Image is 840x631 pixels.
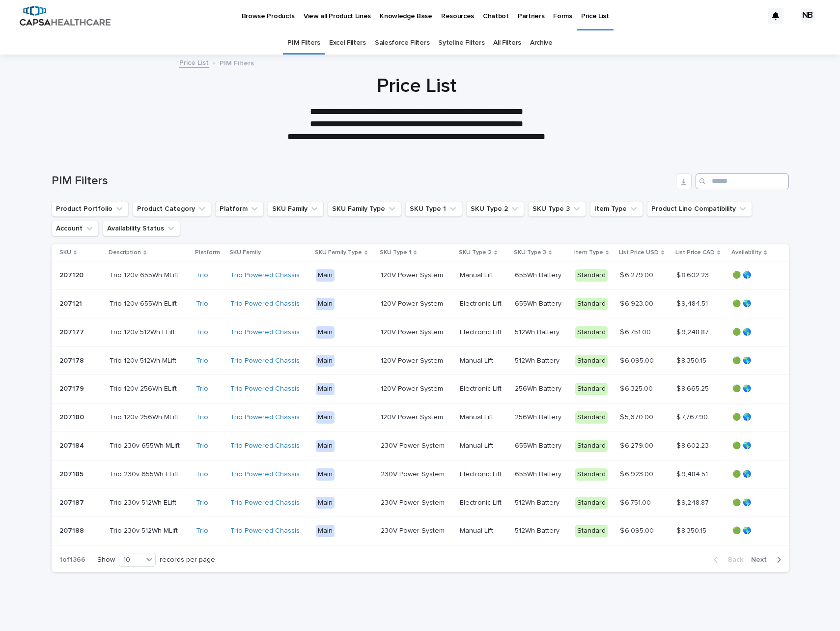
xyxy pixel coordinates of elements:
[230,499,300,507] a: Trio Powered Chassis
[731,247,761,258] p: Availability
[176,74,657,98] h1: Price List
[528,201,586,217] button: SKU Type 3
[732,385,773,393] p: 🟢 🌎
[230,442,300,450] a: Trio Powered Chassis
[229,247,261,258] p: SKU Family
[405,201,462,217] button: SKU Type 1
[676,383,711,393] p: $ 8,665.25
[316,440,335,452] div: Main
[110,440,182,450] p: Trio 230v 655Wh MLift
[59,440,86,450] p: 207184
[515,525,561,535] p: 512Wh Battery
[696,173,789,189] div: Search
[316,525,335,537] div: Main
[676,525,708,535] p: $ 8,350.15
[230,271,300,280] a: Trio Powered Chassis
[375,31,429,55] a: Salesforce Filters
[59,497,86,507] p: 207187
[52,261,789,290] tr: 207120207120 Trio 120v 655Wh MLiftTrio 120v 655Wh MLift Trio Trio Powered Chassis Main120V Power ...
[515,411,563,422] p: 256Wh Battery
[110,355,178,365] p: Trio 120v 512Wh MLift
[59,298,84,308] p: 207121
[52,548,93,572] p: 1 of 1366
[460,411,495,422] p: Manual Lift
[620,326,653,337] p: $ 6,751.00
[196,271,208,280] a: Trio
[647,201,752,217] button: Product Line Compatibility
[196,527,208,535] a: Trio
[514,247,546,258] p: SKU Type 3
[59,525,86,535] p: 207188
[52,346,789,375] tr: 207178207178 Trio 120v 512Wh MLiftTrio 120v 512Wh MLift Trio Trio Powered Chassis Main120V Power ...
[110,497,178,507] p: Trio 230v 512Wh ELift
[52,403,789,432] tr: 207180207180 Trio 120v 256Wh MLiftTrio 120v 256Wh MLift Trio Trio Powered Chassis Main120V Power ...
[575,411,608,424] div: Standard
[52,318,789,346] tr: 207177207177 Trio 120v 512Wh ELiftTrio 120v 512Wh ELift Trio Trio Powered Chassis Main120V Power ...
[620,355,656,365] p: $ 6,095.00
[460,326,504,337] p: Electronic Lift
[110,269,180,280] p: Trio 120v 655Wh MLift
[110,468,180,479] p: Trio 230v 655Wh ELift
[732,527,773,535] p: 🟢 🌎
[381,383,445,393] p: 120V Power System
[515,326,561,337] p: 512Wh Battery
[575,440,608,452] div: Standard
[515,269,563,280] p: 655Wh Battery
[732,470,773,479] p: 🟢 🌎
[315,247,362,258] p: SKU Family Type
[620,269,655,280] p: $ 6,279.00
[381,269,445,280] p: 120V Power System
[732,442,773,450] p: 🟢 🌎
[676,497,711,507] p: $ 9,248.87
[59,355,86,365] p: 207178
[575,298,608,310] div: Standard
[676,326,711,337] p: $ 9,248.87
[316,411,335,424] div: Main
[575,326,608,339] div: Standard
[460,440,495,450] p: Manual Lift
[230,470,300,479] a: Trio Powered Chassis
[620,411,655,422] p: $ 5,670.00
[59,269,85,280] p: 207120
[230,357,300,365] a: Trio Powered Chassis
[515,440,563,450] p: 655Wh Battery
[732,328,773,337] p: 🟢 🌎
[575,468,608,481] div: Standard
[230,300,300,308] a: Trio Powered Chassis
[52,460,789,488] tr: 207185207185 Trio 230v 655Wh ELiftTrio 230v 655Wh ELift Trio Trio Powered Chassis Main230V Power ...
[460,269,495,280] p: Manual Lift
[722,556,743,563] span: Back
[316,326,335,339] div: Main
[676,440,711,450] p: $ 8,602.23
[493,31,521,55] a: All Filters
[515,497,561,507] p: 512Wh Battery
[97,556,115,564] p: Show
[460,298,504,308] p: Electronic Lift
[575,269,608,282] div: Standard
[59,468,85,479] p: 207185
[160,556,215,564] p: records per page
[676,269,711,280] p: $ 8,602.23
[530,31,553,55] a: Archive
[381,326,445,337] p: 120V Power System
[574,247,603,258] p: Item Type
[460,468,504,479] p: Electronic Lift
[52,375,789,403] tr: 207179207179 Trio 120v 256Wh ELiftTrio 120v 256Wh ELift Trio Trio Powered Chassis Main120V Power ...
[133,201,211,217] button: Product Category
[466,201,524,217] button: SKU Type 2
[52,201,129,217] button: Product Portfolio
[196,357,208,365] a: Trio
[381,298,445,308] p: 120V Power System
[800,8,815,24] div: NB
[515,298,563,308] p: 655Wh Battery
[230,328,300,337] a: Trio Powered Chassis
[109,247,141,258] p: Description
[747,555,789,564] button: Next
[196,300,208,308] a: Trio
[110,411,180,422] p: Trio 120v 256Wh MLift
[676,355,708,365] p: $ 8,350.15
[59,411,86,422] p: 207180
[620,468,655,479] p: $ 6,923.00
[381,497,447,507] p: 230V Power System
[460,355,495,365] p: Manual Lift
